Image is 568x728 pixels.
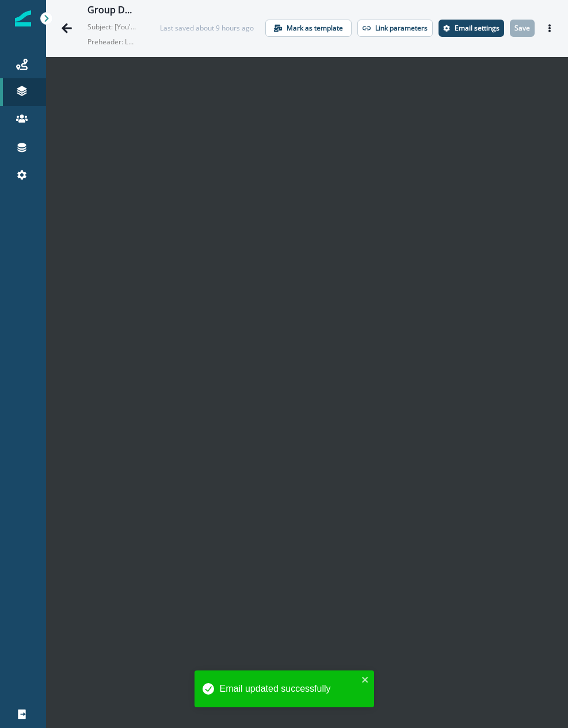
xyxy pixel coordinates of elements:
div: Email updated successfully [220,682,358,696]
button: Link parameters [357,20,433,37]
p: Preheader: Learn how top teams use Clay to enrich and qualify inbound leads [87,32,137,52]
button: Go back [55,17,78,40]
button: Save [510,20,535,37]
p: Link parameters [375,24,428,32]
div: Last saved about 9 hours ago [160,23,254,33]
p: Email settings [455,24,500,32]
button: close [361,675,369,684]
button: Actions [540,20,559,37]
p: Mark as template [287,24,343,32]
div: Group Demo [DATE] [87,5,132,17]
button: Settings [439,20,504,37]
button: Mark as template [265,20,352,37]
img: Inflection [15,10,31,26]
p: Save [514,24,530,32]
p: Subject: [You're Invited] Inbound Lead Enrichment with GTM Engineer [87,17,137,32]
